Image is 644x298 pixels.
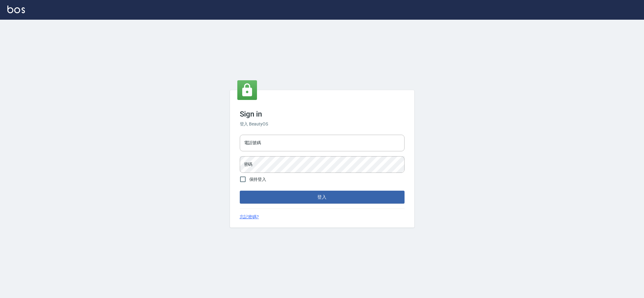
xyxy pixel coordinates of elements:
[240,191,405,204] button: 登入
[240,110,405,118] h3: Sign in
[240,121,405,127] h6: 登入 BeautyOS
[249,176,267,183] span: 保持登入
[7,6,25,13] img: Logo
[240,214,259,220] a: 忘記密碼?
